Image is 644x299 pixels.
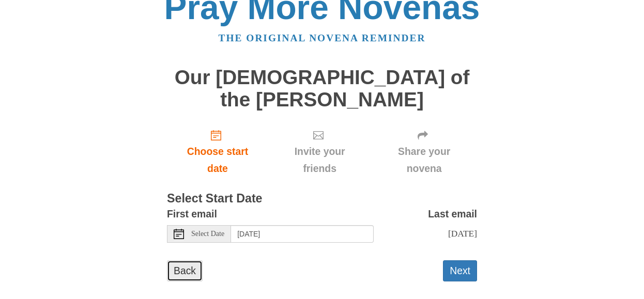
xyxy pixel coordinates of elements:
span: [DATE] [448,228,477,239]
div: Click "Next" to confirm your start date first. [268,121,371,182]
label: Last email [428,206,477,223]
h3: Select Start Date [167,192,477,206]
span: Share your novena [381,143,467,177]
span: Invite your friends [279,143,361,177]
div: Click "Next" to confirm your start date first. [371,121,477,182]
a: The original novena reminder [219,33,426,43]
label: First email [167,206,217,223]
a: Back [167,260,203,281]
h1: Our [DEMOGRAPHIC_DATA] of the [PERSON_NAME] [167,67,477,111]
button: Next [443,260,477,281]
span: Choose start date [177,143,258,177]
span: Select Date [191,230,224,238]
a: Choose start date [167,121,268,182]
